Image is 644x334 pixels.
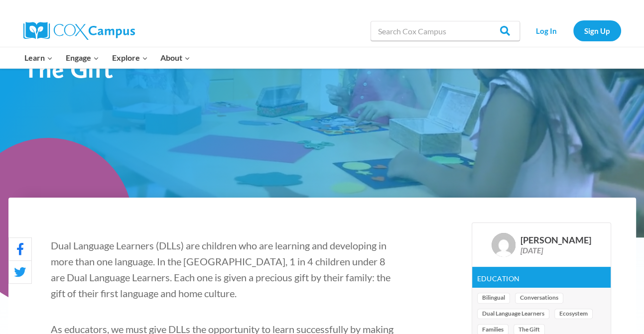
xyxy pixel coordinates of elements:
[520,245,591,255] div: [DATE]
[477,274,520,283] a: Education
[554,309,593,320] a: Ecosystem
[371,21,520,41] input: Search Cox Campus
[525,20,621,41] nav: Secondary Navigation
[23,54,372,84] h1: The Gift
[573,20,621,41] a: Sign Up
[154,47,197,68] button: Child menu of About
[477,309,549,320] a: Dual Language Learners
[23,22,135,40] img: Cox Campus
[477,293,510,304] a: Bilingual
[51,237,399,301] p: Dual Language Learners (DLLs) are children who are learning and developing in more than one langu...
[515,293,563,304] a: Conversations
[18,47,197,68] nav: Primary Navigation
[18,47,60,68] button: Child menu of Learn
[525,20,568,41] a: Log In
[106,47,154,68] button: Child menu of Explore
[520,235,591,246] div: [PERSON_NAME]
[59,47,106,68] button: Child menu of Engage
